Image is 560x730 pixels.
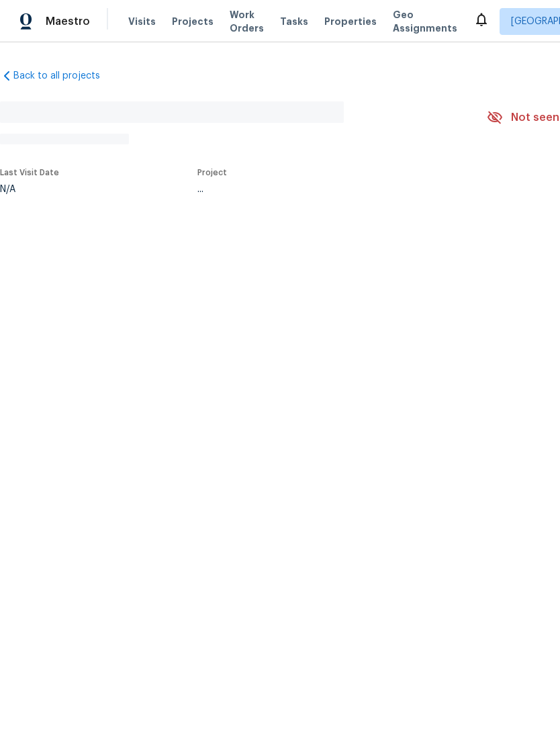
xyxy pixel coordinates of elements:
[230,8,264,35] span: Work Orders
[324,15,377,28] span: Properties
[128,15,156,28] span: Visits
[393,8,457,35] span: Geo Assignments
[197,169,227,177] span: Project
[46,15,90,28] span: Maestro
[172,15,214,28] span: Projects
[197,185,455,194] div: ...
[280,17,308,26] span: Tasks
